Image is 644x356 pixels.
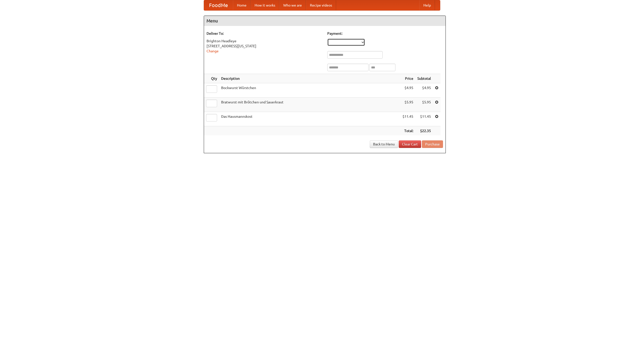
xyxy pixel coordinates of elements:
[415,112,433,126] td: $11.45
[207,31,322,36] h5: Deliver To:
[279,0,306,10] a: Who we are
[207,49,219,53] a: Change
[419,0,435,10] a: Help
[306,0,336,10] a: Recipe videos
[204,0,233,10] a: FoodMe
[422,140,443,148] button: Purchase
[399,140,421,148] a: Clear Cart
[204,74,219,83] th: Qty
[207,44,322,49] div: [STREET_ADDRESS][US_STATE]
[251,0,279,10] a: How it works
[400,112,415,126] td: $11.45
[219,83,400,98] td: Bockwurst Würstchen
[219,98,400,112] td: Bratwurst mit Brötchen und Sauerkraut
[219,112,400,126] td: Das Hausmannskost
[327,31,443,36] h5: Payment:
[415,74,433,83] th: Subtotal
[400,126,415,136] th: Total:
[233,0,251,10] a: Home
[400,98,415,112] td: $5.95
[415,126,433,136] th: $22.35
[400,74,415,83] th: Price
[207,38,322,44] div: Brighton Headleye
[204,16,446,26] h4: Menu
[370,140,398,148] a: Back to Menu
[219,74,400,83] th: Description
[415,98,433,112] td: $5.95
[400,83,415,98] td: $4.95
[415,83,433,98] td: $4.95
